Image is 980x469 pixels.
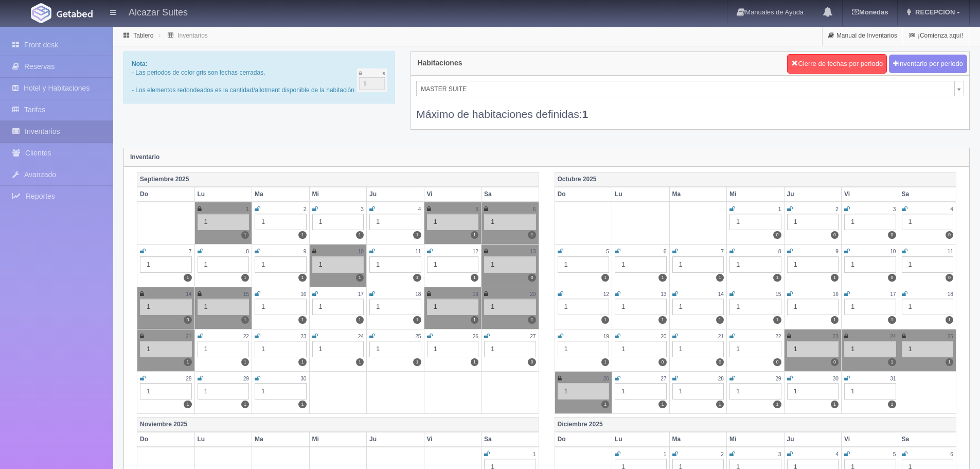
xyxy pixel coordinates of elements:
div: 1 [844,299,896,315]
small: 15 [775,291,781,297]
div: - Las periodos de color gris son fechas cerradas. - Los elementos redondeados es la cantidad/allo... [123,51,395,103]
th: Vi [842,187,899,202]
div: 1 [558,299,610,315]
th: Ju [367,187,424,202]
label: 0 [946,231,953,239]
small: 29 [243,376,249,381]
label: 1 [658,401,666,408]
div: 1 [787,214,839,230]
label: 0 [658,358,666,366]
div: 1 [312,341,364,357]
small: 4 [418,206,421,212]
label: 1 [471,358,478,366]
small: 28 [718,376,724,381]
small: 18 [948,291,953,297]
small: 3 [778,451,781,457]
div: 1 [255,383,307,399]
th: Vi [424,187,482,202]
th: Do [555,432,612,447]
div: 1 [729,341,781,357]
div: 1 [615,299,667,315]
small: 1 [533,451,536,457]
label: 0 [831,358,839,366]
label: 1 [471,274,478,282]
div: 1 [198,341,250,357]
th: Vi [842,432,899,447]
label: 1 [413,231,421,239]
small: 29 [775,376,781,381]
label: 1 [716,316,724,324]
div: 1 [729,383,781,399]
label: 1 [946,358,953,366]
div: 1 [729,256,781,273]
label: 1 [413,316,421,324]
div: 1 [255,299,307,315]
label: 1 [601,274,609,282]
div: 1 [615,341,667,357]
span: MASTER SUITE [421,81,950,97]
small: 6 [664,249,667,254]
small: 8 [778,249,781,254]
small: 3 [893,206,896,212]
b: Nota: [132,60,148,67]
th: Do [137,432,195,447]
small: 11 [948,249,953,254]
label: 1 [356,274,364,282]
small: 17 [358,291,364,297]
th: Lu [194,187,252,202]
small: 8 [246,249,249,254]
label: 1 [241,401,249,408]
label: 1 [773,274,781,282]
div: 1 [427,341,479,357]
small: 20 [661,334,666,339]
div: 1 [729,299,781,315]
div: 1 [844,383,896,399]
div: 1 [902,256,954,273]
small: 22 [775,334,781,339]
div: 1 [787,341,839,357]
small: 7 [189,249,192,254]
small: 12 [603,291,609,297]
th: Diciembre 2025 [555,417,956,432]
label: 0 [773,358,781,366]
small: 15 [243,291,249,297]
div: 1 [672,256,724,273]
img: Getabed [31,3,51,23]
th: Lu [612,432,670,447]
div: 1 [484,214,536,230]
div: 1 [140,341,192,357]
div: 1 [844,341,896,357]
div: 1 [140,299,192,315]
div: 1 [558,341,610,357]
small: 11 [415,249,421,254]
small: 28 [186,376,191,381]
div: 1 [787,299,839,315]
small: 16 [300,291,306,297]
div: 1 [198,256,250,273]
div: 1 [844,256,896,273]
div: 1 [787,383,839,399]
th: Do [137,187,195,202]
div: 1 [255,341,307,357]
small: 27 [661,376,666,381]
label: 1 [773,316,781,324]
small: 31 [890,376,896,381]
small: 23 [300,334,306,339]
th: Mi [727,187,785,202]
label: 1 [356,358,364,366]
small: 9 [304,249,307,254]
div: 1 [369,299,421,315]
small: 24 [358,334,364,339]
div: 1 [844,214,896,230]
label: 1 [298,316,306,324]
div: 1 [615,256,667,273]
small: 21 [718,334,724,339]
label: 1 [716,274,724,282]
small: 14 [186,291,191,297]
div: 1 [369,214,421,230]
th: Septiembre 2025 [137,172,539,187]
div: 1 [672,383,724,399]
th: Lu [612,187,670,202]
th: Ju [784,432,842,447]
label: 0 [888,231,896,239]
